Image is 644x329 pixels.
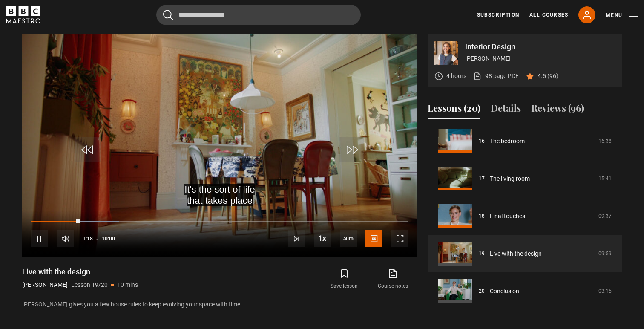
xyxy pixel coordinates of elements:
[117,280,138,289] p: 10 mins
[529,11,568,19] a: All Courses
[477,11,519,19] a: Subscription
[22,267,138,277] h1: Live with the design
[31,230,48,247] button: Pause
[22,34,417,257] video-js: Video Player
[288,230,305,247] button: Next Lesson
[320,267,368,291] button: Save lesson
[465,54,615,63] p: [PERSON_NAME]
[465,43,615,51] p: Interior Design
[163,10,173,20] button: Submit the search query
[490,174,530,183] a: The living room
[606,11,638,20] button: Toggle navigation
[22,280,68,289] p: [PERSON_NAME]
[31,221,408,222] div: Progress Bar
[96,236,98,242] span: -
[473,72,519,81] a: 98 page PDF
[491,101,521,119] button: Details
[490,249,542,258] a: Live with the design
[365,230,382,247] button: Captions
[71,280,108,289] p: Lesson 19/20
[314,230,331,247] button: Playback Rate
[446,72,466,81] p: 4 hours
[340,230,357,247] div: Current quality: 720p
[531,101,584,119] button: Reviews (96)
[490,287,519,296] a: Conclusion
[83,231,93,246] span: 1:18
[340,230,357,247] span: auto
[490,212,525,221] a: Final touches
[102,231,115,246] span: 10:00
[490,137,525,146] a: The bedroom
[57,230,74,247] button: Mute
[22,300,417,309] p: [PERSON_NAME] gives you a few house rules to keep evolving your space with time.
[6,6,40,23] svg: BBC Maestro
[369,267,417,291] a: Course notes
[156,5,361,25] input: Search
[538,72,558,81] p: 4.5 (96)
[391,230,408,247] button: Fullscreen
[428,101,480,119] button: Lessons (20)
